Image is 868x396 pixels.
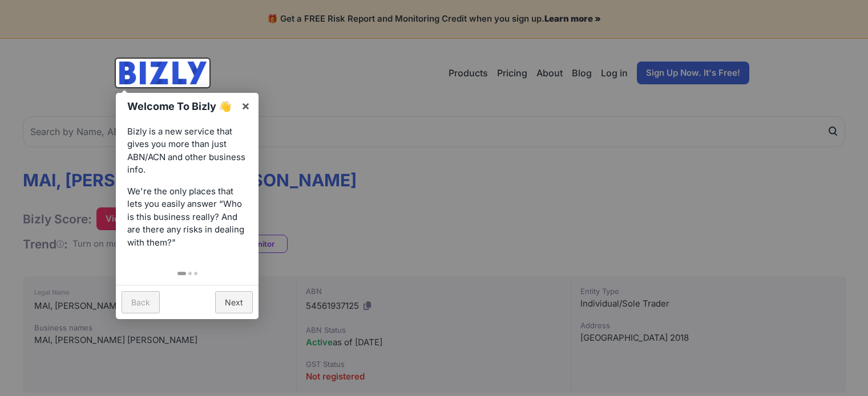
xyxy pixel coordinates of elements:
h1: Welcome To Bizly 👋 [127,99,235,114]
a: × [233,93,259,119]
a: Next [215,291,253,313]
p: Bizly is a new service that gives you more than just ABN/ACN and other business info. [127,125,247,177]
p: We're the only places that lets you easily answer “Who is this business really? And are there any... [127,185,247,250]
a: Back [122,291,160,313]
